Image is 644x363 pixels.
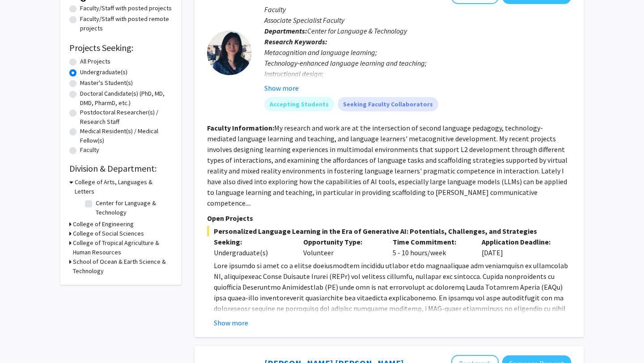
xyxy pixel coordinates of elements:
div: Undergraduate(s) [214,247,290,258]
h3: College of Engineering [73,219,134,229]
b: Faculty Information: [207,123,274,132]
p: Associate Specialist Faculty [264,15,571,25]
mat-chip: Accepting Students [264,97,334,111]
label: Postdoctoral Researcher(s) / Research Staff [80,108,172,127]
fg-read-more: My research and work are at the intersection of second language pedagogy, technology-mediated lan... [207,123,568,207]
p: Opportunity Type: [303,236,379,247]
label: Undergraduate(s) [80,68,127,77]
label: Faculty/Staff with posted remote projects [80,14,172,33]
span: Personalized Language Learning in the Era of Generative AI: Potentials, Challenges, and Strategies [207,226,571,236]
mat-chip: Seeking Faculty Collaborators [338,97,438,111]
button: Show more [264,83,299,93]
label: Master's Student(s) [80,78,133,88]
label: Doctoral Candidate(s) (PhD, MD, DMD, PharmD, etc.) [80,89,172,108]
button: Show more [214,317,248,328]
div: Metacognition and language learning; Technology-enhanced language learning and teaching; Instruct... [264,47,571,165]
iframe: Chat [7,323,38,356]
b: Departments: [264,26,307,35]
div: 5 - 10 hours/week [386,236,475,258]
div: [DATE] [475,236,564,258]
label: Center for Language & Technology [96,198,170,217]
h2: Division & Department: [69,163,172,174]
b: Research Keywords: [264,37,327,46]
p: Open Projects [207,213,571,224]
h3: School of Ocean & Earth Science & Technology [73,257,172,276]
p: Application Deadline: [482,236,558,247]
label: Faculty/Staff with posted projects [80,4,172,13]
h3: College of Arts, Languages & Letters [75,177,172,196]
label: Medical Resident(s) / Medical Fellow(s) [80,127,172,145]
div: Volunteer [297,236,386,258]
p: Time Commitment: [393,236,469,247]
p: Seeking: [214,236,290,247]
label: All Projects [80,57,110,66]
h2: Projects Seeking: [69,42,172,53]
h3: College of Tropical Agriculture & Human Resources [73,238,172,257]
p: Faculty [264,4,571,15]
label: Faculty [80,145,99,155]
h3: College of Social Sciences [73,229,144,238]
span: Center for Language & Technology [307,26,407,35]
